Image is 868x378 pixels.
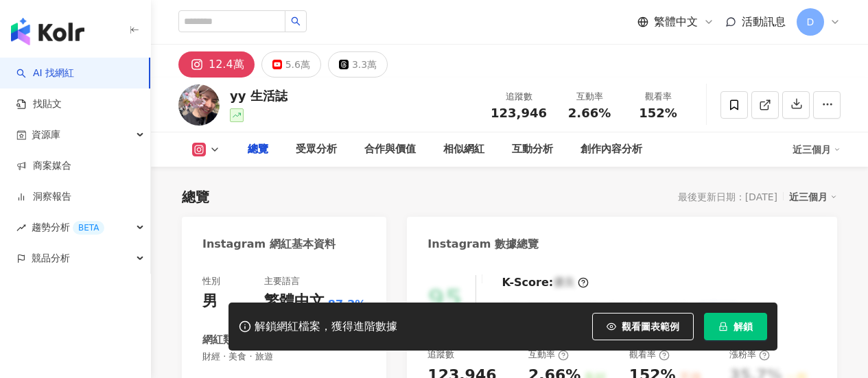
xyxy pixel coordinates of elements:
div: 追蹤數 [427,349,454,361]
span: 87.2% [328,297,366,312]
div: 相似網紅 [443,141,484,158]
div: 總覽 [182,187,209,206]
span: 繁體中文 [654,14,698,29]
button: 觀看圖表範例 [592,313,694,340]
span: 152% [639,106,677,120]
div: 近三個月 [793,139,841,161]
div: 解鎖網紅檔案，獲得進階數據 [255,320,397,334]
span: D [807,14,814,29]
div: 12.4萬 [209,55,244,74]
a: 商案媒合 [16,159,71,173]
button: 5.6萬 [261,51,321,78]
span: 123,946 [491,106,547,120]
div: 近三個月 [789,188,837,206]
span: 活動訊息 [742,15,786,28]
div: Instagram 網紅基本資料 [202,237,336,252]
button: 解鎖 [704,313,767,340]
div: 最後更新日期：[DATE] [678,191,777,202]
span: search [291,16,301,26]
div: 創作內容分析 [580,141,642,158]
div: 合作與價值 [364,141,416,158]
span: 2.66% [568,106,611,120]
span: rise [16,223,26,233]
div: 觀看率 [629,349,670,361]
div: 互動分析 [512,141,553,158]
a: 找貼文 [16,97,62,111]
span: 資源庫 [32,119,60,150]
span: 財經 · 美食 · 旅遊 [202,351,366,363]
div: 5.6萬 [285,55,310,74]
span: 解鎖 [734,321,753,332]
button: 12.4萬 [178,51,255,78]
a: searchAI 找網紅 [16,67,74,80]
div: K-Score : [502,275,589,290]
img: KOL Avatar [178,84,220,126]
div: 性別 [202,275,220,287]
div: 觀看率 [632,90,684,104]
div: Instagram 數據總覽 [427,237,539,252]
div: 受眾分析 [296,141,337,158]
a: 洞察報告 [16,190,71,204]
div: 追蹤數 [491,90,547,104]
div: 互動率 [563,90,615,104]
div: BETA [73,221,104,235]
div: 總覽 [248,141,268,158]
div: 互動率 [528,349,569,361]
div: 3.3萬 [352,55,377,74]
span: 趨勢分析 [32,212,104,243]
div: 繁體中文 [264,291,325,312]
div: yy 生活誌 [230,87,288,104]
span: 觀看圖表範例 [622,321,679,332]
div: 主要語言 [264,275,300,287]
span: 競品分析 [32,243,70,274]
div: 男 [202,291,218,312]
button: 3.3萬 [328,51,388,78]
span: lock [718,322,728,331]
div: 漲粉率 [729,349,770,361]
img: logo [11,18,84,45]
